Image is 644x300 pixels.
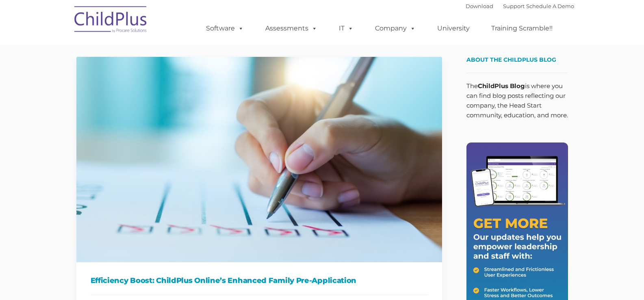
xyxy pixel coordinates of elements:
a: Software [198,20,252,37]
a: Company [367,20,424,37]
a: Training Scramble!! [483,20,561,37]
a: University [429,20,478,37]
strong: ChildPlus Blog [478,82,525,90]
a: Schedule A Demo [526,3,574,9]
a: Download [466,3,493,9]
img: ChildPlus by Procare Solutions [70,0,152,41]
p: The is where you can find blog posts reflecting our company, the Head Start community, education,... [466,81,568,120]
a: Support [503,3,525,9]
a: IT [331,20,362,37]
h1: Efficiency Boost: ChildPlus Online’s Enhanced Family Pre-Application [91,274,428,287]
span: About the ChildPlus Blog [466,56,556,63]
img: Efficiency Boost: ChildPlus Online's Enhanced Family Pre-Application Process - Streamlining Appli... [76,57,442,262]
font: | [466,3,574,9]
a: Assessments [257,20,325,37]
